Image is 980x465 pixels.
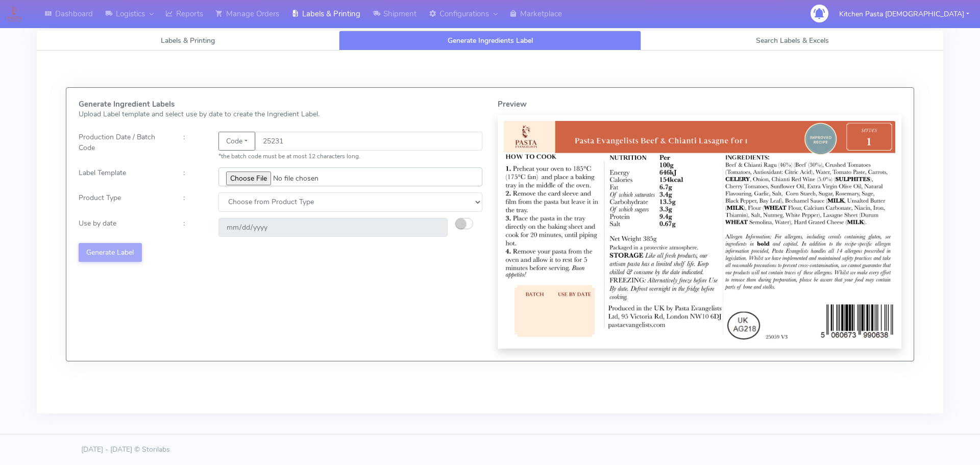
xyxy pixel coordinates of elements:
div: Product Type [71,192,176,211]
span: Labels & Printing [161,36,215,45]
h5: Generate Ingredient Labels [79,100,482,109]
div: : [176,132,210,161]
div: : [176,167,210,186]
div: Label Template [71,167,176,186]
span: Search Labels & Excels [756,36,829,45]
div: : [176,192,210,211]
div: Production Date / Batch Code [71,132,176,161]
div: Use by date [71,218,176,237]
span: Generate Ingredients Label [448,36,533,45]
p: Upload Label template and select use by date to create the Ingredient Label. [79,109,482,119]
button: Code [218,132,255,151]
h5: Preview [498,100,901,109]
ul: Tabs [37,31,943,51]
div: : [176,218,210,237]
button: Kitchen Pasta [DEMOGRAPHIC_DATA] [831,4,977,25]
button: Generate Label [79,243,142,262]
img: Label Preview [504,121,895,343]
small: *the batch code must be at most 12 characters long. [218,152,360,160]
